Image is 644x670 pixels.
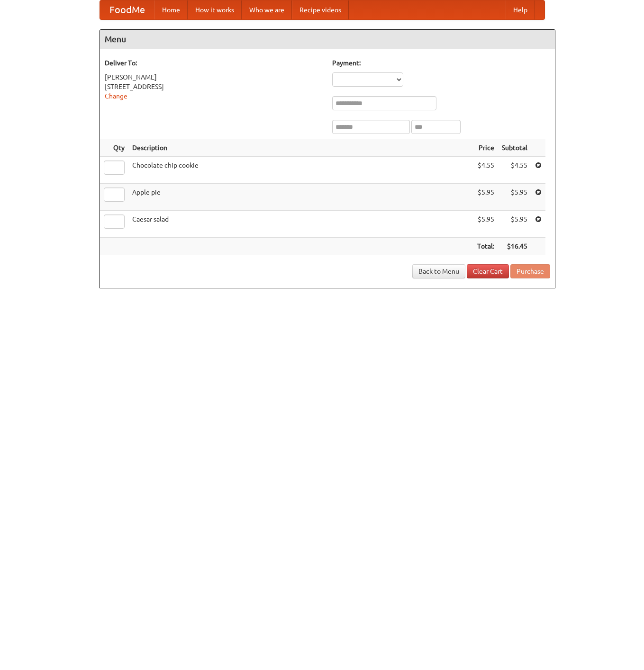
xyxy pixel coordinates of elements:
[510,264,550,278] button: Purchase
[188,0,242,19] a: How it works
[292,0,349,19] a: Recipe videos
[498,238,531,255] th: $16.45
[332,58,550,68] h5: Payment:
[498,157,531,184] td: $4.55
[467,264,509,278] a: Clear Cart
[498,211,531,238] td: $5.95
[473,184,498,211] td: $5.95
[128,184,473,211] td: Apple pie
[506,0,535,19] a: Help
[105,58,323,68] h5: Deliver To:
[128,211,473,238] td: Caesar salad
[154,0,188,19] a: Home
[105,92,127,100] a: Change
[498,139,531,157] th: Subtotal
[498,184,531,211] td: $5.95
[100,30,555,49] h4: Menu
[128,139,473,157] th: Description
[100,139,128,157] th: Qty
[473,238,498,255] th: Total:
[105,82,323,91] div: [STREET_ADDRESS]
[128,157,473,184] td: Chocolate chip cookie
[473,139,498,157] th: Price
[100,0,154,19] a: FoodMe
[473,157,498,184] td: $4.55
[105,72,323,82] div: [PERSON_NAME]
[242,0,292,19] a: Who we are
[412,264,465,278] a: Back to Menu
[473,211,498,238] td: $5.95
